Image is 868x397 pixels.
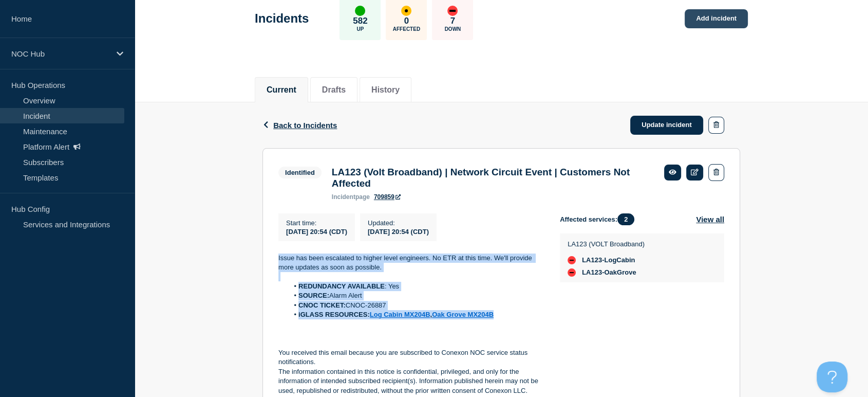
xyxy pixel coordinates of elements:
[353,16,367,26] p: 582
[289,291,544,300] li: Alarm Alert
[278,254,543,273] p: Issue has been escalated to higher level engineers. No ETR at this time. We'll provide more updat...
[332,193,355,201] span: incident
[370,311,430,318] a: Log Cabin MX204B
[368,219,429,227] p: Updated :
[568,240,645,248] p: LA123 (VOLT Broadband)
[255,11,309,26] h1: Incidents
[332,167,654,189] h3: LA123 (Volt Broadband) | Network Circuit Event | Customers Not Affected
[262,121,337,130] button: Back to Incidents
[289,282,544,291] li: : Yes
[356,26,364,32] p: Up
[582,256,635,264] span: LA123-LogCabin
[267,85,296,95] button: Current
[278,367,543,395] p: The information contained in this notice is confidential, privileged, and only for the informatio...
[447,6,458,16] div: down
[11,49,110,58] p: NOC Hub
[401,6,411,16] div: affected
[445,26,461,32] p: Down
[630,116,703,135] a: Update incident
[332,193,370,201] p: page
[450,16,455,26] p: 7
[374,193,401,201] a: 709859
[685,9,748,28] a: Add incident
[289,301,544,310] li: CNOC-26887
[368,227,429,236] div: [DATE] 20:54 (CDT)
[404,16,409,26] p: 0
[298,311,494,318] strong: iGLASS RESOURCES: ,
[286,228,347,236] span: [DATE] 20:54 (CDT)
[298,301,346,309] strong: CNOC TICKET:
[393,26,420,32] p: Affected
[568,268,576,277] div: down
[298,282,385,290] strong: REDUNDANCY AVAILABLE
[273,121,337,130] span: Back to Incidents
[278,348,543,367] p: You received this email because you are subscribed to Conexon NOC service status notifications.
[355,6,365,16] div: up
[568,256,576,264] div: down
[560,213,639,225] span: Affected services:
[298,292,329,299] strong: SOURCE:
[582,268,636,277] span: LA123-OakGrove
[322,85,346,95] button: Drafts
[286,219,347,227] p: Start time :
[696,213,724,225] button: View all
[278,167,322,178] span: Identified
[817,362,847,392] iframe: Help Scout Beacon - Open
[371,85,400,95] button: History
[617,213,634,225] span: 2
[432,311,494,318] a: Oak Grove MX204B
